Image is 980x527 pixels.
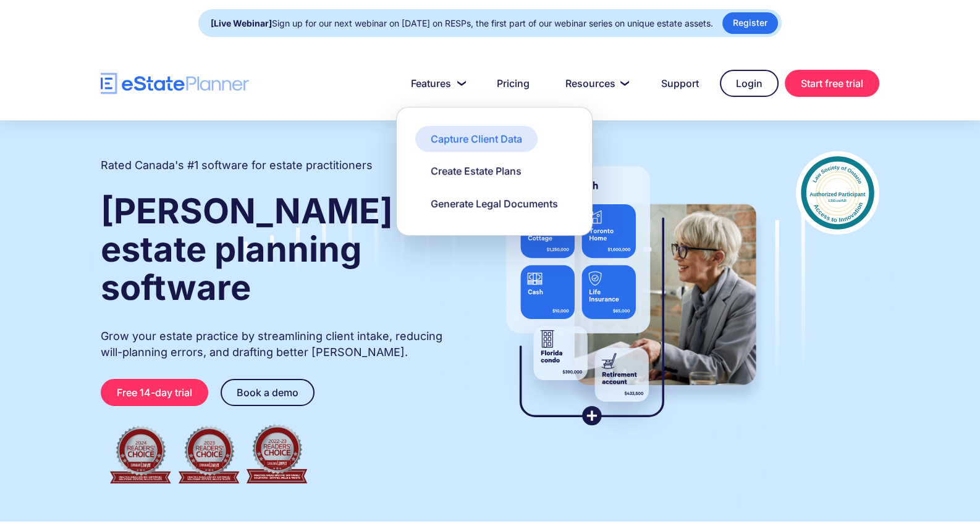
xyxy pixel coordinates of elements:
a: Start free trial [785,70,879,97]
a: Create Estate Plans [415,158,537,184]
a: Resources [551,71,640,96]
a: Generate Legal Documents [415,191,573,217]
img: estate planner showing wills to their clients, using eState Planner, a leading estate planning so... [491,151,771,441]
a: Login [720,70,779,97]
div: Create Estate Plans [431,164,522,178]
h2: Rated Canada's #1 software for estate practitioners [101,157,373,173]
a: Pricing [482,71,544,96]
div: Sign up for our next webinar on [DATE] on RESPs, the first part of our webinar series on unique e... [211,15,713,32]
div: Capture Client Data [431,132,522,146]
a: Register [722,12,778,34]
a: Support [646,71,714,96]
strong: [PERSON_NAME] and estate planning software [101,190,465,309]
p: Grow your estate practice by streamlining client intake, reducing will-planning errors, and draft... [101,328,467,360]
a: Free 14-day trial [101,379,208,406]
a: Book a demo [221,379,315,406]
strong: [Live Webinar] [211,18,272,28]
a: Features [396,71,476,96]
a: Capture Client Data [415,126,538,152]
a: home [101,73,249,94]
div: Generate Legal Documents [431,197,558,210]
